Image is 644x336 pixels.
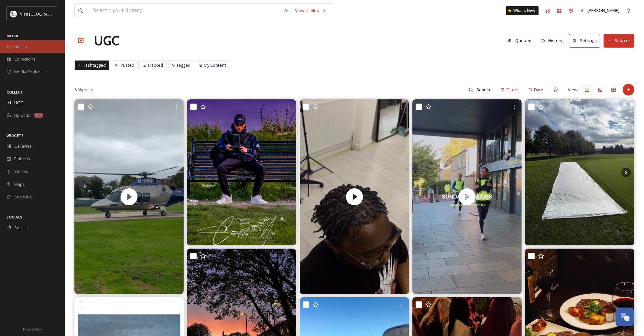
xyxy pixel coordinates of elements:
input: Search [473,83,494,96]
button: Settings [569,34,600,47]
span: Socials [14,225,28,231]
div: 108 [34,113,43,118]
span: UGC [14,100,23,106]
span: View: [568,87,578,93]
img: In my zone.. HAPPY PLACE 😊 #happyplace #dowhatyoulove #drone #dji #creative #photographer #photog... [187,99,296,245]
video: #leeds #leedsbraids #leedshairstylist #manbraids [300,99,409,294]
span: Collections [14,56,36,62]
a: History [538,34,569,47]
span: Tagged [176,62,191,68]
img: download%20(3).png [10,11,17,17]
span: Stories [14,168,28,174]
button: Sources [604,34,634,47]
span: MEDIA [6,33,18,38]
span: Maps [14,181,25,187]
a: Queued [505,34,538,47]
button: Queued [505,34,535,47]
img: thumbnail [300,99,409,294]
a: [PERSON_NAME] [577,4,623,17]
input: Search your library [90,4,280,18]
img: After an exceptionally dry summer some areas have been slow to recover. Over the past few weeks w... [525,99,634,245]
span: COLLECT [6,90,23,95]
a: What's New [506,6,539,15]
button: History [538,34,566,47]
span: [PERSON_NAME] [587,7,619,13]
span: Filters [507,87,518,93]
a: Privacy Policy [23,325,42,333]
a: UGC [94,31,119,50]
span: Library [14,43,27,50]
video: Take control 🫡✅ Sunday Session every sunday ! #leeds #runningmotivation #lostculture #runclub [412,99,522,294]
video: AW109 in for a refuel this afternoon ⛽️ #agusta #agustawestland #helicopter #luxurytravel #privat... [74,99,184,294]
span: Hashtagged [82,62,106,68]
span: SOCIALS [6,215,22,219]
span: Trusted [119,62,134,68]
span: Media Centres [14,69,43,75]
span: 6.3k posts [74,87,93,93]
span: Uploads [14,112,30,118]
span: Tracked [147,62,163,68]
button: Open Chat [616,308,634,326]
span: Visit [GEOGRAPHIC_DATA] [20,11,70,17]
a: Settings [569,34,604,47]
span: Date [534,87,543,93]
a: View all files [292,4,330,17]
img: thumbnail [412,99,522,294]
span: SnapLink [14,194,32,200]
img: thumbnail [74,99,184,294]
span: Embeds [14,156,30,162]
span: My Content [204,62,226,68]
span: Privacy Policy [23,327,42,331]
span: WIDGETS [6,133,24,138]
span: Galleries [14,143,32,149]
